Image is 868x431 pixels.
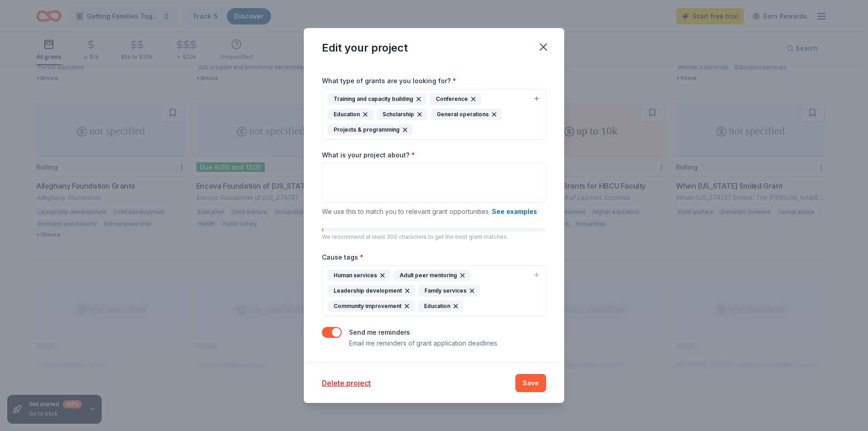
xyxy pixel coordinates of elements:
[322,76,456,85] label: What type of grants are you looking for?
[349,328,410,336] label: Send me reminders
[419,285,480,297] div: Family services
[322,233,546,241] p: We recommend at least 300 characters to get the best grant matches.
[328,285,415,297] div: Leadership development
[322,265,546,316] button: Human servicesAdult peer mentoringLeadership developmentFamily servicesCommunity improvementEduca...
[322,41,408,55] div: Edit your project
[322,253,363,262] label: Cause tags
[328,109,373,120] div: Education
[322,151,415,160] label: What is your project about?
[328,93,426,105] div: Training and capacity building
[322,378,371,388] button: Delete project
[377,109,427,120] div: Scholarship
[431,109,502,120] div: General operations
[418,300,463,312] div: Education
[349,338,497,349] p: Email me reminders of grant application deadlines
[328,270,390,281] div: Human services
[515,374,546,392] button: Save
[322,89,546,140] button: Training and capacity buildingConferenceEducationScholarshipGeneral operationsProjects & programming
[328,124,413,136] div: Projects & programming
[394,270,470,281] div: Adult peer mentoring
[492,206,537,217] button: See examples
[328,300,415,312] div: Community improvement
[322,208,537,215] span: We use this to match you to relevant grant opportunities.
[430,93,481,105] div: Conference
